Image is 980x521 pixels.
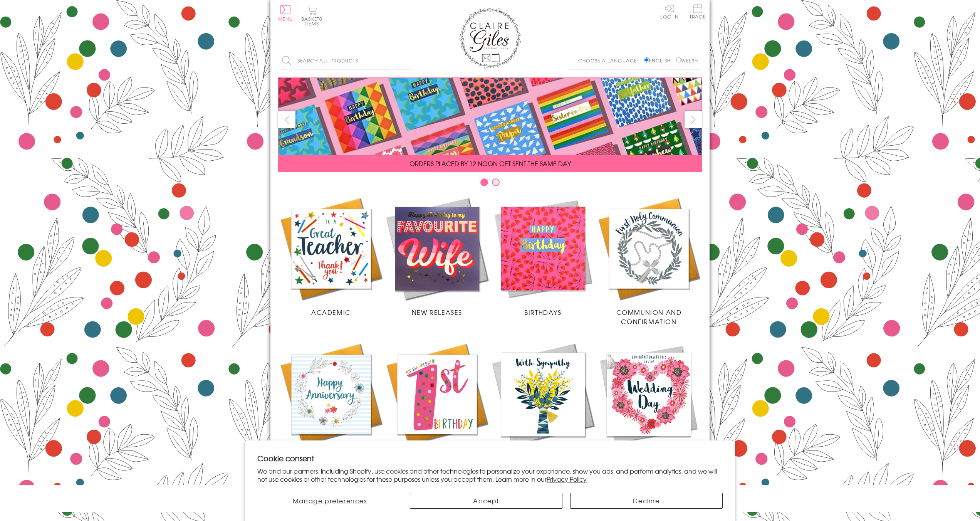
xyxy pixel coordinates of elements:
[278,5,293,21] button: Menu
[596,341,702,462] a: Wedding Occasions
[690,4,706,20] a: Trade
[690,4,706,19] span: Trade
[409,159,571,168] span: ORDERS PLACED BY 12 NOON GET SENT THE SAME DAY
[459,8,521,69] img: Claire Giles Greetings Cards
[480,178,488,186] button: Carousel Page 1 (Current Slide)
[490,341,596,462] a: Sympathy
[644,57,675,64] label: English
[278,341,384,462] a: Anniversary
[257,493,402,509] button: Manage preferences
[301,6,322,26] button: Basket0 items
[685,111,702,128] button: next
[570,493,723,509] button: Decline
[305,15,322,27] span: 0 items
[278,52,413,69] input: Search all products
[384,341,490,462] a: Age Cards
[660,4,679,19] a: Log In
[278,196,384,317] a: Academic
[524,308,561,317] span: Birthdays
[293,496,367,505] span: Manage preferences
[257,467,723,483] p: We and our partners, including Shopify, use cookies and other technologies to personalize your ex...
[412,308,462,317] span: New Releases
[384,196,490,317] a: New Releases
[676,57,698,64] label: Welsh
[596,196,702,326] a: Communion and Confirmation
[644,57,649,62] input: English
[278,111,295,128] button: prev
[410,493,562,509] button: Accept
[257,453,723,464] h2: Cookie consent
[278,15,293,22] span: Menu
[311,308,351,317] span: Academic
[492,178,500,186] button: Carousel Page 2
[616,308,682,326] span: Communion and Confirmation
[405,52,413,69] input: Search
[578,57,643,64] p: Choose a language:
[490,196,596,317] a: Birthdays
[676,57,681,62] input: Welsh
[547,474,587,484] a: Privacy Policy
[278,178,702,190] div: Carousel Pagination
